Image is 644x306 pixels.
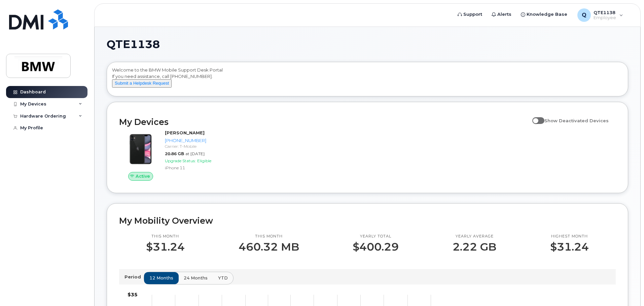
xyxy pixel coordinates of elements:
[146,234,185,239] p: This month
[165,137,235,144] div: [PHONE_NUMBER]
[107,39,160,49] span: QTE1138
[124,133,157,165] img: iPhone_11.jpg
[453,241,496,253] p: 2.22 GB
[165,151,184,156] span: 20.86 GB
[353,234,399,239] p: Yearly total
[112,67,623,94] div: Welcome to the BMW Mobile Support Desk Portal If you need assistance, call [PHONE_NUMBER].
[218,275,228,281] span: YTD
[165,165,235,171] div: iPhone 11
[112,80,172,86] a: Submit a Helpdesk Request
[544,118,609,123] span: Show Deactivated Devices
[165,158,196,163] span: Upgrade Status:
[128,292,138,298] tspan: $35
[532,114,538,120] input: Show Deactivated Devices
[119,117,529,127] h2: My Devices
[239,234,299,239] p: This month
[615,277,639,301] iframe: Messenger Launcher
[165,143,235,149] div: Carrier: T-Mobile
[165,130,205,135] strong: [PERSON_NAME]
[119,216,616,226] h2: My Mobility Overview
[112,79,172,88] button: Submit a Helpdesk Request
[185,151,205,156] span: at [DATE]
[124,274,144,280] p: Period
[239,241,299,253] p: 460.32 MB
[136,173,150,179] span: Active
[550,241,589,253] p: $31.24
[184,275,208,281] span: 24 months
[146,241,185,253] p: $31.24
[353,241,399,253] p: $400.29
[453,234,496,239] p: Yearly average
[550,234,589,239] p: Highest month
[197,158,211,163] span: Eligible
[119,130,237,181] a: Active[PERSON_NAME][PHONE_NUMBER]Carrier: T-Mobile20.86 GBat [DATE]Upgrade Status:EligibleiPhone 11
